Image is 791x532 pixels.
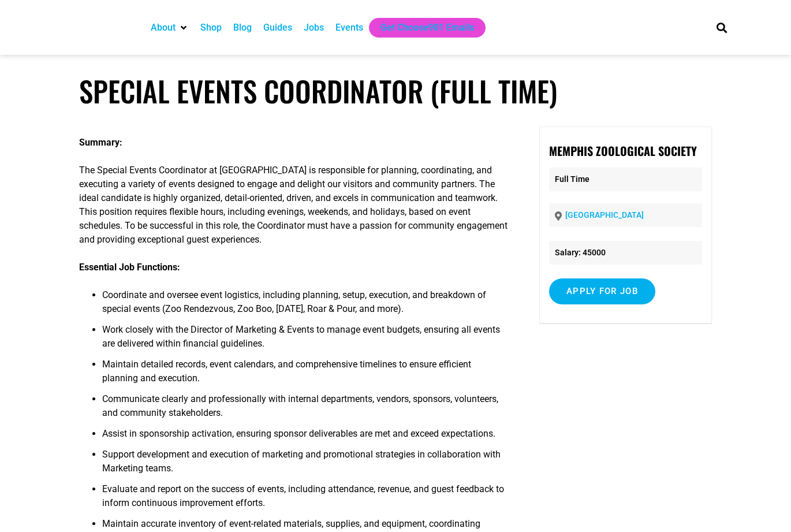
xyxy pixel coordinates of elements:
[102,448,508,482] li: Support development and execution of marketing and promotional strategies in collaboration with M...
[79,74,712,108] h1: Special Events Coordinator (Full Time)
[102,323,508,358] li: Work closely with the Director of Marketing & Events to manage event budgets, ensuring all events...
[233,21,252,35] a: Blog
[335,21,363,35] a: Events
[549,278,655,304] input: Apply for job
[79,262,180,273] strong: Essential Job Functions:
[712,18,732,37] div: Search
[200,21,222,35] a: Shop
[102,392,508,427] li: Communicate clearly and professionally with internal departments, vendors, sponsors, volunteers, ...
[151,21,176,35] a: About
[549,142,697,159] strong: Memphis Zoological Society
[263,21,292,35] a: Guides
[102,358,508,392] li: Maintain detailed records, event calendars, and comprehensive timelines to ensure efficient plann...
[102,288,508,323] li: Coordinate and oversee event logistics, including planning, setup, execution, and breakdown of sp...
[380,21,474,35] a: Get Choose901 Emails
[102,427,508,448] li: Assist in sponsorship activation, ensuring sponsor deliverables are met and exceed expectations.
[79,137,122,148] strong: Summary:
[145,18,195,38] div: About
[549,241,702,265] li: Salary: 45000
[102,482,508,517] li: Evaluate and report on the success of events, including attendance, revenue, and guest feedback t...
[304,21,324,35] a: Jobs
[79,163,508,247] p: The Special Events Coordinator at [GEOGRAPHIC_DATA] is responsible for planning, coordinating, an...
[565,210,644,220] a: [GEOGRAPHIC_DATA]
[145,18,697,38] nav: Main nav
[549,168,702,191] p: Full Time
